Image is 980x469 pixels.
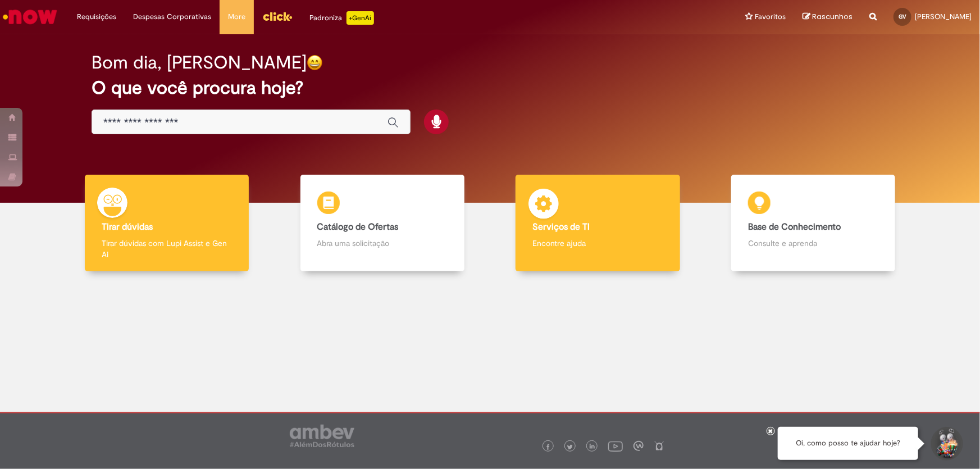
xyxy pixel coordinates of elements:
b: Catálogo de Ofertas [317,221,399,233]
img: logo_footer_youtube.png [608,439,623,453]
p: +GenAi [347,11,374,25]
a: Rascunhos [803,12,853,22]
img: logo_footer_naosei.png [654,441,664,451]
b: Serviços de TI [532,221,590,233]
p: Tirar dúvidas com Lupi Assist e Gen Ai [102,238,232,260]
img: click_logo_yellow_360x200.png [262,8,293,25]
div: Padroniza [309,11,374,25]
div: Oi, como posso te ajudar hoje? [778,427,918,460]
h2: O que você procura hoje? [92,78,888,98]
b: Base de Conhecimento [748,221,841,233]
p: Encontre ajuda [532,238,663,249]
span: More [228,11,245,22]
img: logo_footer_linkedin.png [590,444,595,450]
img: ServiceNow [1,6,59,28]
span: GV [899,13,906,20]
button: Iniciar Conversa de Suporte [929,427,963,461]
img: happy-face.png [307,54,323,71]
span: Despesas Corporativas [133,11,211,22]
a: Serviços de TI Encontre ajuda [490,175,706,272]
a: Catálogo de Ofertas Abra uma solicitação [275,175,490,272]
img: logo_footer_twitter.png [567,444,573,450]
h2: Bom dia, [PERSON_NAME] [92,53,307,72]
img: logo_footer_ambev_rotulo_gray.png [290,425,354,447]
b: Tirar dúvidas [102,221,153,233]
p: Abra uma solicitação [317,238,448,249]
img: logo_footer_workplace.png [633,441,644,451]
a: Tirar dúvidas Tirar dúvidas com Lupi Assist e Gen Ai [59,175,275,272]
span: [PERSON_NAME] [915,12,972,21]
span: Rascunhos [812,11,853,22]
img: logo_footer_facebook.png [545,444,551,450]
a: Base de Conhecimento Consulte e aprenda [705,175,921,272]
span: Favoritos [755,11,786,22]
span: Requisições [77,11,116,22]
p: Consulte e aprenda [748,238,878,249]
